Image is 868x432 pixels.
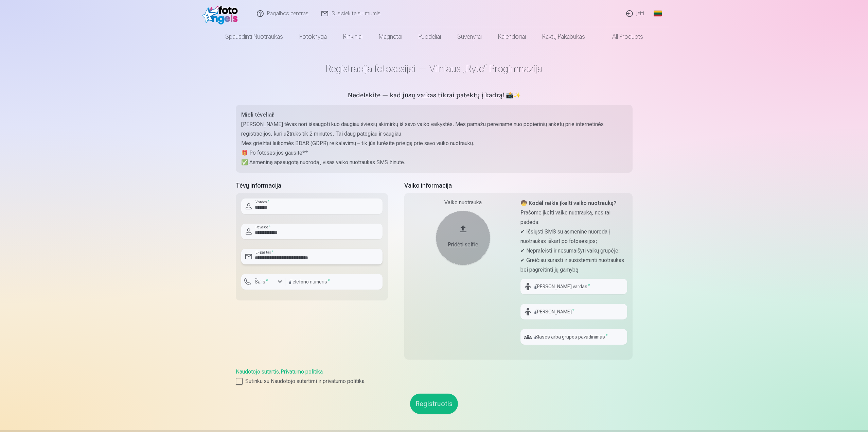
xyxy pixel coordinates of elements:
[236,63,633,75] h1: Registracija fotosesijai — Vilniaus „Ryto“ Progimnazija
[291,27,335,46] a: Fotoknyga
[241,111,274,118] strong: Mieli tėveliai!
[335,27,371,46] a: Rinkiniai
[520,256,627,275] p: ✔ Greičiau surasti ir susisteminti nuotraukas bei pagreitinti jų gamybą.
[404,181,633,190] h5: Vaiko informacija
[236,377,633,385] label: Sutinku su Naudotojo sutartimi ir privatumo politika
[371,27,410,46] a: Magnetai
[410,27,449,46] a: Puodeliai
[443,241,483,249] div: Pridėti selfie
[241,120,627,139] p: [PERSON_NAME] tėvas nori išsaugoti kuo daugiau šviesių akimirkų iš savo vaiko vaikystės. Mes pama...
[520,246,627,256] p: ✔ Nepraleisti ir nesumaišyti vaikų grupėje;
[236,368,633,385] div: ,
[410,394,458,414] button: Registruotis
[236,368,279,375] a: Naudotojo sutartis
[520,208,627,227] p: Prašome įkelti vaiko nuotrauką, nes tai padeda:
[241,148,627,158] p: 🎁 Po fotosesijos gausite**
[241,139,627,148] p: Mes griežtai laikomės BDAR (GDPR) reikalavimų – tik jūs turėsite prieigą prie savo vaiko nuotraukų.
[236,91,633,101] h5: Nedelskite — kad jūsų vaikas tikrai patektų į kadrą! 📸✨
[217,27,291,46] a: Spausdinti nuotraukas
[520,200,617,206] strong: 🧒 Kodėl reikia įkelti vaiko nuotrauką?
[202,3,242,24] img: /fa2
[449,27,490,46] a: Suvenyrai
[520,227,627,246] p: ✔ Išsiųsti SMS su asmenine nuoroda į nuotraukas iškart po fotosesijos;
[593,27,651,46] a: All products
[241,158,627,167] p: ✅ Asmeninę apsaugotą nuorodą į visas vaiko nuotraukas SMS žinute.
[410,198,516,207] div: Vaiko nuotrauka
[281,368,323,375] a: Privatumo politika
[236,181,388,190] h5: Tėvų informacija
[436,211,490,265] button: Pridėti selfie
[534,27,593,46] a: Raktų pakabukas
[490,27,534,46] a: Kalendoriai
[241,274,285,290] button: Šalis*
[252,278,271,285] label: Šalis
